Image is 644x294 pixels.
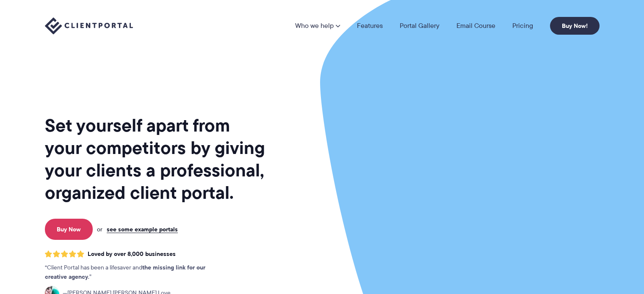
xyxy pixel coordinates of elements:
strong: the missing link for our creative agency [45,263,205,281]
h1: Set yourself apart from your competitors by giving your clients a professional, organized client ... [45,114,267,204]
a: Email Course [456,22,495,29]
a: Features [357,22,383,29]
span: Loved by over 8,000 businesses [88,250,176,258]
p: Client Portal has been a lifesaver and . [45,263,223,282]
a: see some example portals [107,225,178,233]
a: Buy Now! [550,17,600,35]
a: Buy Now [45,219,93,240]
a: Pricing [512,22,533,29]
span: or [97,225,102,233]
a: Portal Gallery [400,22,439,29]
a: Who we help [295,22,340,29]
